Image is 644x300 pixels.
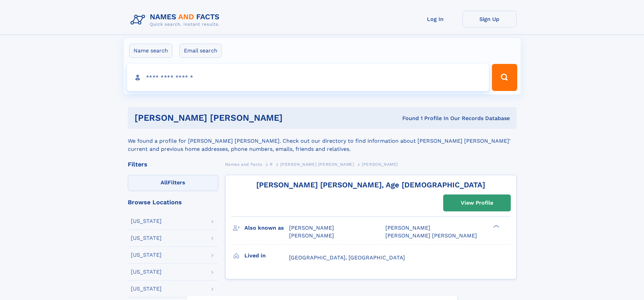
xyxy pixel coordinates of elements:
label: Name search [129,44,172,58]
a: Sign Up [462,11,517,27]
span: [PERSON_NAME] [PERSON_NAME] [280,162,354,167]
div: Filters [128,161,218,167]
div: [US_STATE] [131,286,162,292]
input: search input [127,64,489,91]
span: [PERSON_NAME] [362,162,398,167]
label: Email search [180,44,222,58]
div: Found 1 Profile In Our Records Database [342,115,510,122]
a: R [270,160,273,168]
div: We found a profile for [PERSON_NAME] [PERSON_NAME]. Check out our directory to find information a... [128,129,517,153]
div: [US_STATE] [131,252,162,258]
a: [PERSON_NAME] [PERSON_NAME], Age [DEMOGRAPHIC_DATA] [256,181,485,189]
div: Browse Locations [128,199,218,205]
h1: [PERSON_NAME] [PERSON_NAME] [135,114,342,122]
div: View Profile [461,195,493,211]
button: Search Button [492,64,517,91]
span: All [161,179,168,186]
div: [US_STATE] [131,269,162,275]
span: [GEOGRAPHIC_DATA], [GEOGRAPHIC_DATA] [289,254,405,261]
div: [US_STATE] [131,235,162,241]
a: [PERSON_NAME] [PERSON_NAME] [280,160,354,168]
span: [PERSON_NAME] [289,225,334,231]
h3: Lived in [244,250,289,261]
img: Logo Names and Facts [128,11,225,29]
div: ❯ [492,224,500,229]
span: [PERSON_NAME] [289,232,334,239]
a: Log In [408,11,462,27]
a: View Profile [444,195,510,211]
a: Names and Facts [225,160,262,168]
span: R [270,162,273,167]
label: Filters [128,175,218,191]
h3: Also known as [244,222,289,234]
div: [US_STATE] [131,218,162,224]
span: [PERSON_NAME] [385,225,430,231]
span: [PERSON_NAME] [PERSON_NAME] [385,232,477,239]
